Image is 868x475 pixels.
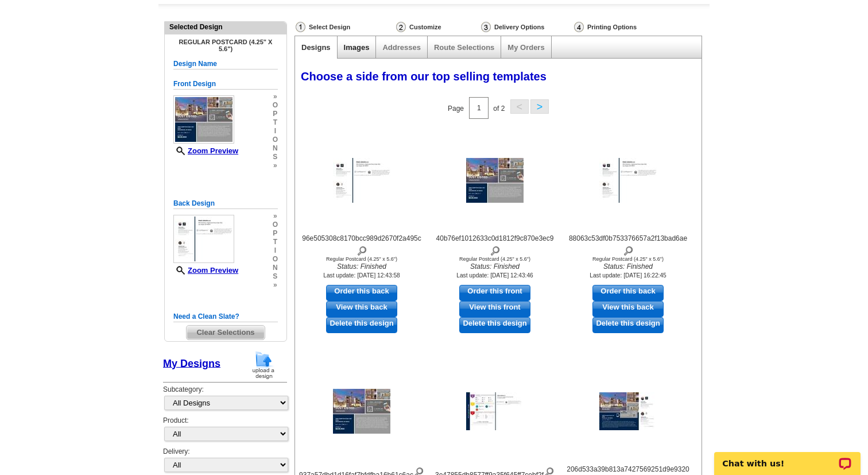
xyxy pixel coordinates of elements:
a: use this design [592,285,664,301]
div: Select Design [294,21,395,36]
span: o [273,136,278,144]
a: View this back [592,301,664,317]
button: < [510,99,529,114]
img: Customize [396,22,406,32]
div: Selected Design [165,22,286,32]
span: p [273,229,278,238]
i: Status: Finished [432,262,558,272]
i: Status: Finished [299,262,425,272]
img: view design details [623,244,634,256]
div: 40b76ef1012633c0d1812f9c870e3ec9 [432,234,558,256]
span: p [273,110,278,118]
span: t [273,118,278,127]
h5: Need a Clean Slate? [173,311,278,322]
img: view design details [356,244,367,256]
a: My Orders [507,43,544,52]
i: Status: Finished [565,262,691,272]
a: Delete this design [326,317,397,333]
img: 96e505308c8170bcc989d2670f2a495c [333,158,390,203]
span: » [273,212,278,221]
span: » [273,161,278,170]
span: n [273,144,278,153]
div: Printing Options [573,21,675,36]
img: 937a57dbd1d16faf7bfdfba16b61c6ac [333,389,390,434]
img: small-thumb.jpg [173,215,234,263]
a: use this design [326,285,397,301]
small: Last update: [DATE] 12:43:46 [456,272,533,279]
a: View this back [326,301,397,317]
img: Printing Options & Summary [574,22,584,32]
a: My Designs [163,357,220,369]
a: Zoom Preview [173,266,238,275]
h4: Regular Postcard (4.25" x 5.6") [173,38,278,52]
button: > [530,99,549,114]
img: Delivery Options [481,22,491,32]
span: t [273,238,278,246]
span: i [273,246,278,255]
span: Clear Selections [187,326,264,339]
span: of 2 [493,104,505,112]
a: Addresses [382,43,420,52]
span: i [273,127,278,136]
iframe: LiveChat chat widget [707,439,868,475]
small: Last update: [DATE] 16:22:45 [590,272,666,279]
img: view design details [490,244,501,256]
a: Zoom Preview [173,146,238,155]
span: o [273,221,278,229]
small: Last update: [DATE] 12:43:58 [323,272,400,279]
a: Designs [301,43,331,52]
div: Regular Postcard (4.25" x 5.6") [299,256,425,262]
a: use this design [459,285,530,301]
span: Choose a side from our top selling templates [301,70,547,83]
div: Regular Postcard (4.25" x 5.6") [565,256,691,262]
img: 206d533a39b813a7427569251d9e9320 [599,392,657,430]
div: Product: [163,416,287,447]
span: o [273,101,278,110]
h5: Front Design [173,79,278,90]
a: Images [344,43,370,52]
span: » [273,92,278,101]
img: 3e47855db8577ff9a35f645ff7cebf2f [466,392,524,430]
img: 88063c53df0b753376657a2f13bad6ae [599,158,657,203]
div: 88063c53df0b753376657a2f13bad6ae [565,234,691,256]
span: o [273,255,278,264]
a: Route Selections [434,43,494,52]
span: s [273,153,278,161]
div: Delivery Options [480,21,573,36]
span: Page [448,104,464,112]
a: Delete this design [459,317,530,333]
span: » [273,281,278,289]
h5: Design Name [173,59,278,69]
a: View this front [459,301,530,317]
div: Subcategory: [163,385,287,416]
img: Select Design [296,22,305,32]
h5: Back Design [173,198,278,209]
img: upload-design [249,350,278,380]
div: Regular Postcard (4.25" x 5.6") [432,256,558,262]
div: 96e505308c8170bcc989d2670f2a495c [299,234,425,256]
a: Delete this design [592,317,664,333]
img: 40b76ef1012633c0d1812f9c870e3ec9 [466,158,524,203]
img: small-thumb.jpg [173,95,234,144]
div: Customize [395,21,480,33]
span: n [273,264,278,272]
span: s [273,272,278,281]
